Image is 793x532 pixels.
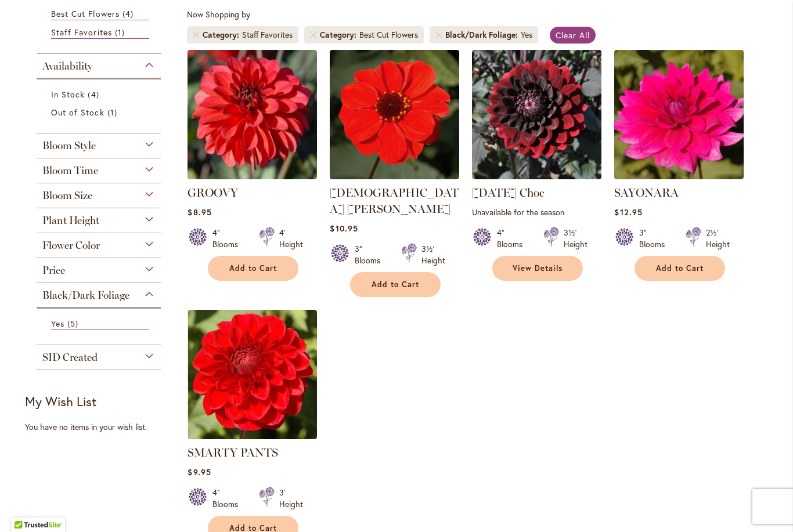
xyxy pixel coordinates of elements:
[279,487,303,510] div: 3' Height
[614,207,642,218] span: $12.95
[421,243,445,266] div: 3½' Height
[472,50,601,179] img: Karma Choc
[88,88,102,100] span: 4
[51,88,149,100] a: In Stock 4
[42,189,92,202] span: Bloom Size
[42,164,98,177] span: Bloom Time
[635,256,725,281] button: Add to Cart
[564,227,587,250] div: 3½' Height
[188,50,317,179] img: GROOVY
[42,139,96,152] span: Bloom Style
[372,280,419,289] span: Add to Cart
[492,256,583,281] a: View Details
[42,351,98,364] span: SID Created
[330,50,459,179] img: JAPANESE BISHOP
[355,243,387,266] div: 3" Blooms
[614,171,744,182] a: SAYONARA
[445,29,521,41] span: Black/Dark Foliage
[42,60,92,73] span: Availability
[25,393,96,410] strong: My Wish List
[203,29,242,41] span: Category
[330,223,358,234] span: $10.95
[521,29,532,41] div: Yes
[187,9,250,20] span: Now Shopping by
[42,239,100,252] span: Flower Color
[330,186,459,216] a: [DEMOGRAPHIC_DATA] [PERSON_NAME]
[51,26,149,39] a: Staff Favorites
[51,317,149,330] a: Yes 5
[208,256,298,281] button: Add to Cart
[25,421,180,433] div: You have no items in your wish list.
[550,27,596,44] a: Clear All
[350,272,441,297] button: Add to Cart
[513,263,563,273] span: View Details
[107,106,120,118] span: 1
[212,487,245,510] div: 4" Blooms
[188,207,211,218] span: $8.95
[614,50,744,179] img: SAYONARA
[193,31,200,38] a: Remove Category Staff Favorites
[472,207,601,218] p: Unavailable for the season
[51,89,85,100] span: In Stock
[656,263,704,273] span: Add to Cart
[9,491,41,523] iframe: Launch Accessibility Center
[188,186,238,200] a: GROOVY
[435,31,442,38] a: Remove Black/Dark Foliage Yes
[472,186,545,200] a: [DATE] Choc
[51,27,112,38] span: Staff Favorites
[188,446,278,459] a: SMARTY PANTS
[67,317,81,330] span: 5
[188,466,211,477] span: $9.95
[614,186,679,200] a: SAYONARA
[51,8,149,20] a: Best Cut Flowers
[188,171,317,182] a: GROOVY
[51,107,104,118] span: Out of Stock
[51,318,64,329] span: Yes
[188,430,317,441] a: SMARTY PANTS
[310,31,317,38] a: Remove Category Best Cut Flowers
[229,263,277,273] span: Add to Cart
[706,227,730,250] div: 2½' Height
[122,8,136,20] span: 4
[639,227,672,250] div: 3" Blooms
[330,171,459,182] a: JAPANESE BISHOP
[212,227,245,250] div: 4" Blooms
[42,214,99,227] span: Plant Height
[51,8,120,19] span: Best Cut Flowers
[359,29,418,41] div: Best Cut Flowers
[497,227,529,250] div: 4" Blooms
[42,264,65,277] span: Price
[115,26,128,38] span: 1
[320,29,359,41] span: Category
[556,30,590,41] span: Clear All
[472,171,601,182] a: Karma Choc
[188,310,317,439] img: SMARTY PANTS
[242,29,293,41] div: Staff Favorites
[42,289,129,302] span: Black/Dark Foliage
[279,227,303,250] div: 4' Height
[51,106,149,118] a: Out of Stock 1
